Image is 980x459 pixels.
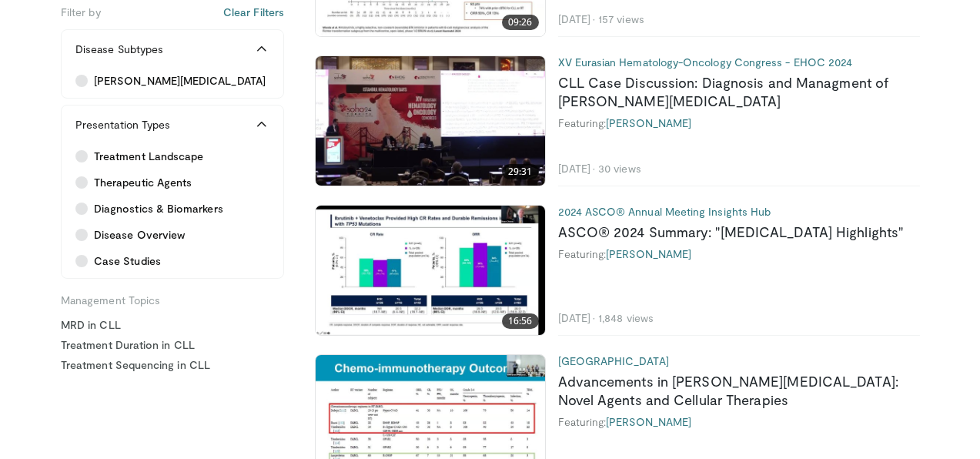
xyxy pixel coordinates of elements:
[94,73,266,89] span: [PERSON_NAME][MEDICAL_DATA]
[598,12,644,26] li: 157 views
[558,247,920,261] div: Featuring:
[558,311,596,325] li: [DATE]
[61,337,284,353] a: Treatment Duration in CLL
[558,354,669,367] a: [GEOGRAPHIC_DATA]
[606,415,691,428] a: [PERSON_NAME]
[558,415,920,429] div: Featuring:
[62,30,283,69] button: Disease Subtypes
[558,74,889,109] a: CLL Case Discussion: Diagnosis and Managment of [PERSON_NAME][MEDICAL_DATA]
[94,227,185,243] span: Disease Overview
[223,5,284,20] button: Clear Filters
[316,206,545,335] img: e0094610-79d8-419e-970a-7d78550bcc9d.620x360_q85_upscale.jpg
[558,223,904,240] a: ASCO® 2024 Summary: "[MEDICAL_DATA] Highlights"
[558,162,596,176] li: [DATE]
[502,15,539,30] span: 09:26
[606,116,691,129] a: [PERSON_NAME]
[558,373,898,408] a: Advancements in [PERSON_NAME][MEDICAL_DATA]: Novel Agents and Cellular Therapies
[558,116,920,130] div: Featuring:
[598,162,641,176] li: 30 views
[61,288,284,308] h5: Management Topics
[94,201,223,216] span: Diagnostics & Biomarkers
[502,313,539,329] span: 16:56
[558,55,853,69] a: XV Eurasian Hematology-Oncology Congress - EHOC 2024
[316,56,545,186] img: 4b1eaa73-7103-4ca8-b0a9-af8dca720138.620x360_q85_upscale.jpg
[558,205,771,218] a: 2024 ASCO® Annual Meeting Insights Hub
[502,164,539,179] span: 29:31
[316,56,545,186] a: 29:31
[62,106,283,144] button: Presentation Types
[94,253,161,269] span: Case Studies
[598,311,654,325] li: 1,848 views
[94,175,192,190] span: Therapeutic Agents
[94,149,203,164] span: Treatment Landscape
[61,317,284,333] a: MRD in CLL
[316,206,545,335] a: 16:56
[606,247,691,260] a: [PERSON_NAME]
[558,12,596,26] li: [DATE]
[61,357,284,373] a: Treatment Sequencing in CLL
